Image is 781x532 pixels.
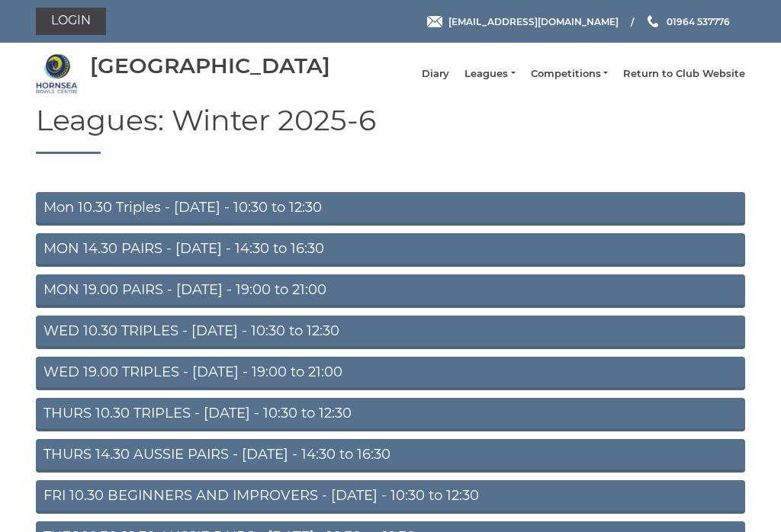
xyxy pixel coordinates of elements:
a: WED 19.00 TRIPLES - [DATE] - 19:00 to 21:00 [36,357,745,390]
span: [EMAIL_ADDRESS][DOMAIN_NAME] [448,15,619,27]
a: Return to Club Website [623,67,745,81]
a: Phone us 01964 537776 [645,14,730,29]
a: Competitions [531,67,608,81]
a: Leagues [464,67,515,81]
img: Hornsea Bowls Centre [36,53,78,95]
a: THURS 10.30 TRIPLES - [DATE] - 10:30 to 12:30 [36,398,745,431]
a: MON 14.30 PAIRS - [DATE] - 14:30 to 16:30 [36,233,745,267]
a: Diary [422,67,449,81]
span: 01964 537776 [667,15,730,27]
h1: Leagues: Winter 2025-6 [36,104,745,154]
div: [GEOGRAPHIC_DATA] [90,54,330,78]
img: Email [427,16,442,27]
a: Email [EMAIL_ADDRESS][DOMAIN_NAME] [427,14,619,29]
a: MON 19.00 PAIRS - [DATE] - 19:00 to 21:00 [36,274,745,308]
a: Mon 10.30 Triples - [DATE] - 10:30 to 12:30 [36,192,745,226]
a: THURS 14.30 AUSSIE PAIRS - [DATE] - 14:30 to 16:30 [36,439,745,473]
img: Phone us [648,15,658,27]
a: Login [36,8,106,35]
a: WED 10.30 TRIPLES - [DATE] - 10:30 to 12:30 [36,316,745,349]
a: FRI 10.30 BEGINNERS AND IMPROVERS - [DATE] - 10:30 to 12:30 [36,480,745,514]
